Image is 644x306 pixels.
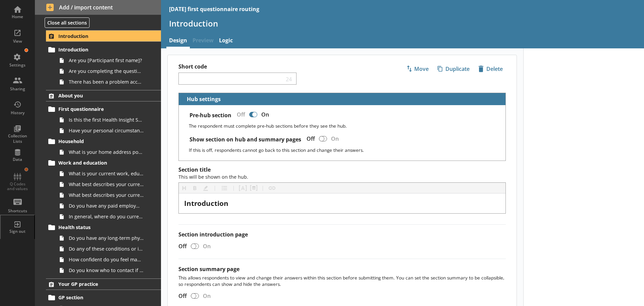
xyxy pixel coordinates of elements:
div: Collection Lists [6,133,29,144]
li: IntroductionAre you [Participant first name]?Are you completing the questions on behalf of [Parti... [49,44,161,87]
span: How confident do you feel managing your long-term condition or illness? [69,256,144,263]
span: 24 [284,76,294,82]
span: Preview [190,34,216,48]
a: GP section [46,292,161,303]
span: About you [58,92,141,99]
a: What best describes your current situation? [56,179,161,190]
span: Household [58,138,141,144]
div: Off [301,133,318,145]
span: Section title [178,166,248,180]
span: Delete [476,63,505,74]
div: [DATE] first questionnaire routing [169,5,259,13]
a: Are you [Participant first name]? [56,55,161,66]
label: Show section on hub and summary pages [190,136,301,143]
a: Design [166,34,190,48]
button: Close all sections [45,17,90,28]
button: Move [403,63,432,75]
a: There has been a problem accessing the survey [56,77,161,87]
span: First questionnaire [58,106,141,112]
label: Section introduction page [178,231,506,238]
span: What best describes your current situation? [69,192,144,198]
a: Is this the first Health Insight Survey questionnaire you are completing? [56,115,161,125]
div: Sharing [6,86,29,92]
span: Introduction [58,33,141,39]
label: Short code [178,63,342,70]
a: First questionnaire [46,104,161,115]
p: This allows respondents to view and change their answers within this section before submitting th... [178,274,506,287]
div: On [200,292,216,300]
div: Shortcuts [6,208,29,214]
a: What is your current work, education or other status? That is where you spend most of your time, ... [56,168,161,179]
span: Do you have any paid employment in addition to this, or as part of an apprenticeship? [69,203,144,209]
a: Health status [46,222,161,233]
button: Hub settings [181,93,222,105]
label: Section summary page [178,265,239,273]
div: Data [6,157,29,162]
div: View [6,39,29,44]
label: Pre-hub section [190,112,231,119]
h1: Introduction [169,18,636,29]
a: What is your home address postcode? [56,147,161,158]
span: Your GP practice [58,281,141,287]
li: First questionnaireIs this the first Health Insight Survey questionnaire you are completing?Have ... [49,104,161,136]
div: On [259,109,274,121]
div: History [6,110,29,116]
span: Do any of these conditions or illnesses reduce your ability to carry out day-to-day activities? [69,246,144,252]
a: Have your personal circumstances changed since you last completed this questionnaire? [56,125,161,136]
a: Do you have any long-term physical or mental health conditions or illnesses lasting or expected t... [56,233,161,244]
a: Introduction [46,44,161,55]
span: Work and education [58,160,141,166]
a: Are you completing the questions on behalf of [Participant first name]? [56,66,161,77]
div: Sign out [6,229,29,234]
span: In general, where do you currently work? [69,213,144,220]
li: Work and educationWhat is your current work, education or other status? That is where you spend m... [49,158,161,222]
span: Introduction [58,46,141,53]
span: Add / import content [46,4,150,11]
li: Health statusDo you have any long-term physical or mental health conditions or illnesses lasting ... [49,222,161,276]
div: Off [173,292,190,300]
li: About youFirst questionnaireIs this the first Health Insight Survey questionnaire you are complet... [35,90,161,276]
button: Duplicate [434,63,473,75]
div: Settings [6,62,29,68]
span: Are you [Participant first name]? [69,57,144,63]
span: Is this the first Health Insight Survey questionnaire you are completing? [69,117,144,123]
a: How confident do you feel managing your long-term condition or illness? [56,254,161,265]
div: Home [6,14,29,19]
span: Health status [58,224,141,230]
div: [object Object] [184,199,500,208]
p: If this is off, respondents cannot go back to this section and change their answers. [189,147,500,153]
a: Your GP practice [46,278,161,290]
li: IntroductionIntroductionAre you [Participant first name]?Are you completing the questions on beha... [35,30,161,87]
span: Introduction [184,199,228,208]
a: Logic [216,34,235,48]
span: There has been a problem accessing the survey [69,79,144,85]
span: Do you know who to contact if you become unwell with your long-term health condition? [69,267,144,273]
div: Off [231,109,248,121]
a: About you [46,90,161,101]
span: What is your home address postcode? [69,149,144,155]
div: Off [173,243,190,250]
span: What best describes your current situation? [69,181,144,187]
a: Do you have any paid employment in addition to this, or as part of an apprenticeship? [56,201,161,211]
div: On [328,133,344,145]
a: In general, where do you currently work? [56,211,161,222]
span: This will be shown on the hub. [178,174,248,180]
div: On [200,243,216,250]
li: HouseholdWhat is your home address postcode? [49,136,161,158]
span: Have your personal circumstances changed since you last completed this questionnaire? [69,127,144,134]
span: Do you have any long-term physical or mental health conditions or illnesses lasting or expected t... [69,235,144,241]
span: GP section [58,294,141,301]
a: Work and education [46,158,161,168]
a: Do any of these conditions or illnesses reduce your ability to carry out day-to-day activities? [56,244,161,254]
span: Are you completing the questions on behalf of [Participant first name]? [69,68,144,74]
a: Introduction [46,30,161,42]
a: Do you know who to contact if you become unwell with your long-term health condition? [56,265,161,276]
p: The respondent must complete pre-hub sections before they see the hub. [189,123,500,129]
a: What best describes your current situation? [56,190,161,201]
span: What is your current work, education or other status? That is where you spend most of your time, ... [69,170,144,177]
button: Delete [475,63,506,75]
a: Household [46,136,161,147]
